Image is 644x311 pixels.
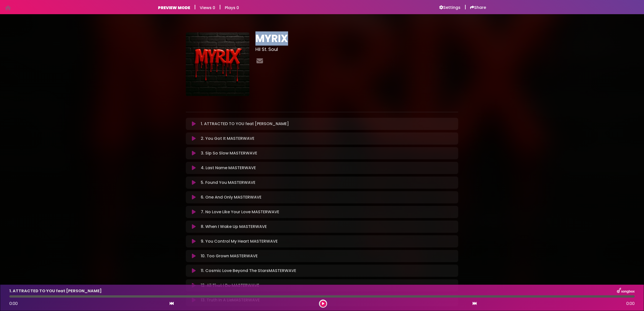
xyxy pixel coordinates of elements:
img: songbox-logo-white.png [617,288,635,294]
p: 3. Sip So Slow MASTERWAVE [201,150,257,156]
h6: PREVIEW MODE [158,5,190,10]
span: 0:00 [626,301,635,307]
p: 4. Last Name MASTERWAVE [201,165,256,171]
p: 7. No Love Like Your Love MASTERWAVE [201,209,279,215]
h6: Views 0 [200,5,215,10]
p: 1. ATTRACTED TO YOU feat [PERSON_NAME] [201,121,289,127]
img: sJXBwxi8SXCC0fEWSYwK [186,32,249,96]
p: 11. Cosmic Love Beyond The StarsMASTERWAVE [201,268,296,274]
h6: Plays 0 [225,5,239,10]
p: 10. Too Grown MASTERWAVE [201,253,258,259]
p: 6. One And Only MASTERWAVE [201,194,261,200]
p: 8. When I Wake Up MASTERWAVE [201,224,267,230]
p: 9. You Control My Heart MASTERWAVE [201,238,278,244]
p: 12. All That I Do MASTERWAVE [201,282,259,288]
h5: | [194,4,196,10]
p: 1. ATTRACTED TO YOU feat [PERSON_NAME] [9,288,102,294]
h1: MYRIX [255,32,458,45]
h5: | [219,4,221,10]
p: 5. Found You MASTERWAVE [201,180,255,186]
p: 2. You Got It MASTERWAVE [201,135,254,142]
h3: Hil St. Soul [255,47,458,52]
a: Settings [439,5,460,10]
a: Share [470,5,486,10]
span: 0:00 [9,301,18,306]
h5: | [465,4,466,10]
